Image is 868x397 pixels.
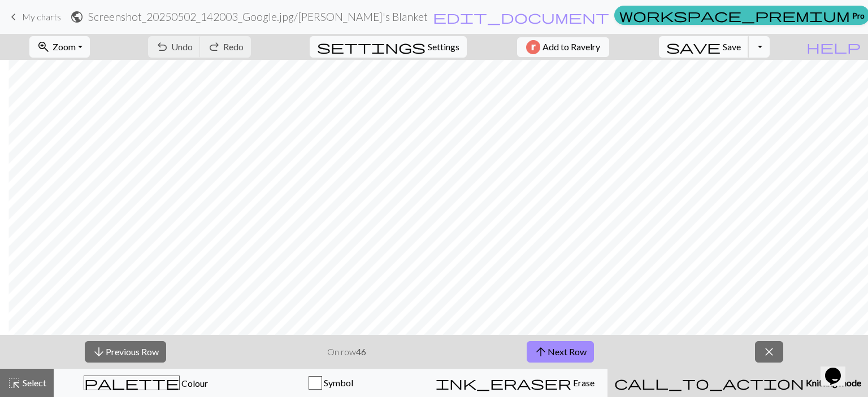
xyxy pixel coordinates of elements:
span: edit_document [433,9,609,25]
button: Knitting mode [607,369,868,397]
span: Settings [428,40,459,54]
span: keyboard_arrow_left [7,9,20,25]
span: Knitting mode [804,377,861,388]
span: settings [317,39,426,55]
span: highlight_alt [7,375,21,391]
span: My charts [22,11,61,22]
button: Erase [423,369,607,397]
img: Ravelry [526,40,540,54]
p: On row [327,345,366,359]
span: palette [84,375,179,391]
button: Save [659,36,749,58]
button: Previous Row [85,341,166,363]
span: Zoom [53,41,76,52]
button: Zoom [29,36,90,58]
span: public [70,9,84,25]
span: save [666,39,721,55]
span: close [762,344,776,360]
button: Next Row [527,341,594,363]
iframe: chat widget [821,352,857,386]
span: Select [21,377,46,388]
strong: 46 [356,346,366,357]
i: Settings [317,40,426,54]
span: zoom_in [37,39,50,55]
button: Add to Ravelry [517,37,609,57]
span: call_to_action [614,375,804,391]
span: arrow_downward [92,344,106,360]
span: Symbol [322,377,353,388]
span: help [806,39,861,55]
span: Add to Ravelry [542,40,600,54]
a: My charts [7,7,61,27]
button: Colour [54,369,238,397]
button: SettingsSettings [310,36,467,58]
button: Symbol [238,369,423,397]
h2: Screenshot_20250502_142003_Google.jpg / [PERSON_NAME]'s Blanket [88,10,428,23]
span: ink_eraser [436,375,571,391]
span: workspace_premium [619,7,850,23]
span: Colour [180,378,208,389]
span: Erase [571,377,594,388]
span: arrow_upward [534,344,548,360]
span: Save [723,41,741,52]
